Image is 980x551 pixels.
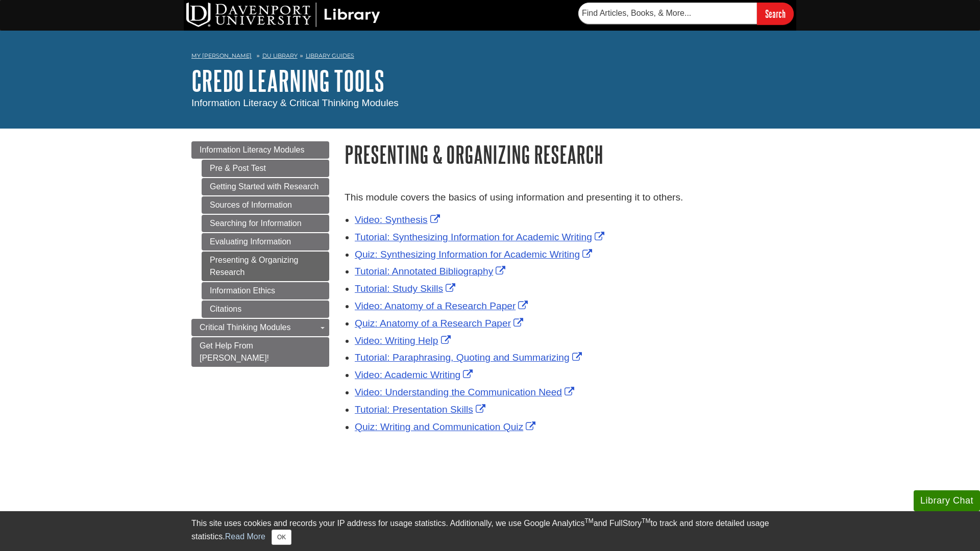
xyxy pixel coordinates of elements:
input: Find Articles, Books, & More... [578,3,757,24]
div: This site uses cookies and records your IP address for usage statistics. Additionally, we use Goo... [191,517,789,545]
a: Link opens in new window [355,421,538,432]
a: Link opens in new window [355,369,475,380]
a: Getting Started with Research [202,178,329,195]
button: Library Chat [914,490,980,511]
input: Search [757,3,794,24]
a: Evaluating Information [202,233,329,251]
a: Presenting & Organizing Research [202,252,329,281]
a: Link opens in new window [355,318,526,329]
a: Link opens in new window [355,352,584,363]
a: Link opens in new window [355,266,508,277]
form: Searches DU Library's articles, books, and more [578,3,794,24]
button: Close [272,530,291,545]
a: Sources of Information [202,196,329,214]
a: Pre & Post Test [202,160,329,177]
a: Citations [202,300,329,318]
a: Critical Thinking Modules [191,319,329,336]
nav: breadcrumb [191,49,789,65]
span: Critical Thinking Modules [200,323,290,332]
a: Link opens in new window [355,249,595,260]
a: Information Ethics [202,282,329,299]
a: Get Help From [PERSON_NAME]! [191,337,329,367]
a: Link opens in new window [355,300,530,311]
a: Link opens in new window [355,335,453,346]
a: Link opens in new window [355,232,607,242]
a: Link opens in new window [355,404,488,415]
a: Link opens in new window [355,283,458,294]
a: DU Library [262,52,298,59]
a: My [PERSON_NAME] [191,52,252,60]
img: DU Library [186,3,380,27]
a: Link opens in new window [355,387,577,397]
span: Information Literacy & Critical Thinking Modules [191,97,399,108]
span: Information Literacy Modules [200,145,304,154]
p: This module covers the basics of using information and presenting it to others. [345,190,789,205]
a: Read More [225,532,265,541]
a: Information Literacy Modules [191,141,329,159]
a: Credo Learning Tools [191,65,384,96]
sup: TM [642,517,650,524]
a: Searching for Information [202,215,329,232]
h1: Presenting & Organizing Research [345,141,789,167]
span: Get Help From [PERSON_NAME]! [200,341,269,362]
div: Guide Page Menu [191,141,329,367]
a: Link opens in new window [355,214,443,225]
a: Library Guides [306,52,354,59]
sup: TM [584,517,593,524]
